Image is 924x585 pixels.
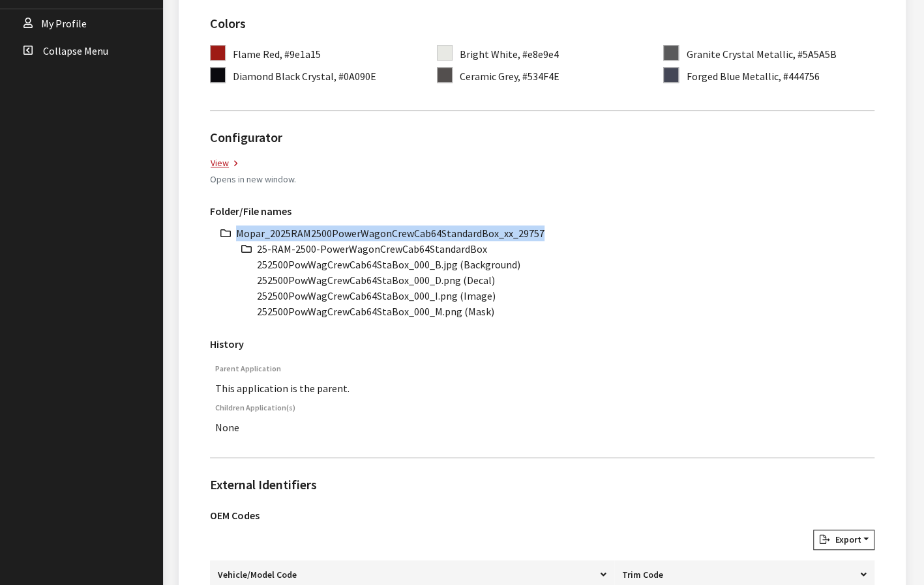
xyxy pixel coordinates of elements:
[257,304,874,319] li: 252500PowWagCrewCab64StaBox_000_M.png (Mask)
[210,379,355,397] td: This application is the parent.
[460,70,520,83] span: Ceramic Grey,
[338,70,376,83] span: #0A090E
[210,418,355,436] td: None
[233,70,336,83] span: Diamond Black Crystal,
[829,534,861,545] span: Export
[522,70,559,83] span: #534F4E
[43,44,108,57] span: Collapse Menu
[210,358,355,379] th: Parent Application
[233,48,282,61] span: Flame Red,
[797,48,836,61] span: #5A5A5B
[210,128,874,147] h2: Configurator
[284,48,321,61] span: #9e1a15
[210,397,355,418] th: Children Application(s)
[210,173,296,185] small: Opens in new window.
[236,225,874,241] li: Mopar_2025RAM2500PowerWagonCrewCab64StandardBox_xx_29757
[460,48,520,61] span: Bright White,
[41,17,87,30] span: My Profile
[210,14,874,33] h2: Colors
[782,70,819,83] span: #444756
[210,507,874,523] h3: OEM Codes
[210,336,874,352] h3: History
[257,272,874,288] li: 252500PowWagCrewCab64StaBox_000_D.png (Decal)
[257,241,874,257] li: 25-RAM-2500-PowerWagonCrewCab64StandardBox
[210,156,238,171] a: View
[813,530,874,550] button: Export
[522,48,559,61] span: #e8e9e4
[257,288,874,304] li: 252500PowWagCrewCab64StaBox_000_I.png (Image)
[686,70,781,83] span: Forged Blue Metallic,
[210,203,874,219] h3: Folder/File names
[686,48,795,61] span: Granite Crystal Metallic,
[210,475,874,494] h2: External Identifiers
[257,257,874,272] li: 252500PowWagCrewCab64StaBox_000_B.jpg (Background)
